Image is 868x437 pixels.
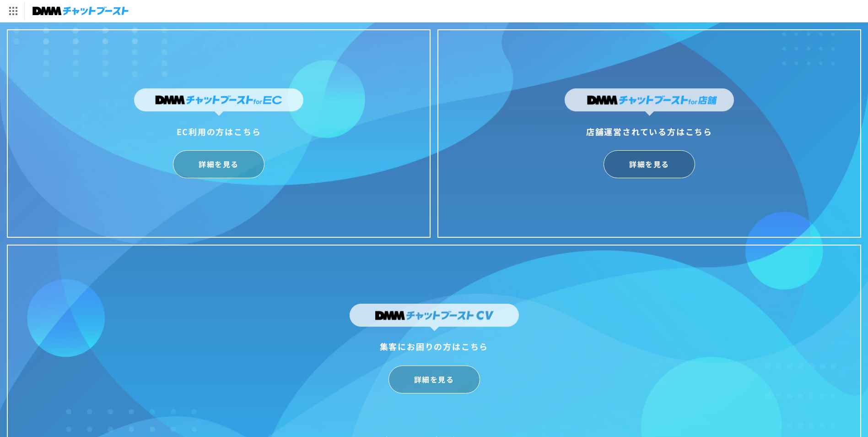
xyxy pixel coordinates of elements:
[350,304,519,331] img: DMMチャットブーストCV
[388,366,480,393] a: 詳細を見る
[565,88,734,116] img: DMMチャットブーストfor店舗
[350,339,519,354] div: 集客にお困りの方はこちら
[173,150,264,178] a: 詳細を見る
[1,1,24,21] img: サービス
[604,150,695,178] a: 詳細を見る
[134,88,303,116] img: DMMチャットブーストforEC
[565,124,734,139] div: 店舗運営されている方はこちら
[32,5,129,17] img: チャットブースト
[134,124,303,139] div: EC利用の方はこちら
